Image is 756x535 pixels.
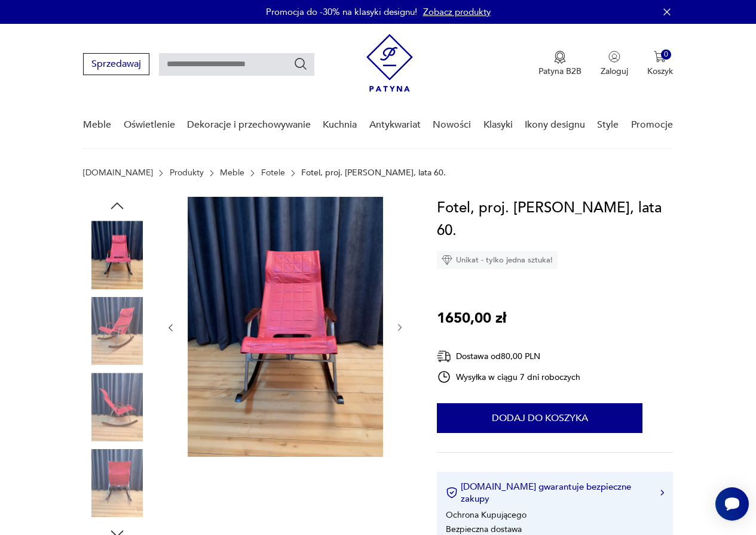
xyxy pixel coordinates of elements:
img: Ikona koszyka [654,51,666,63]
p: Fotel, proj. [PERSON_NAME], lata 60. [301,168,446,178]
p: Koszyk [647,66,673,77]
p: Zaloguj [601,66,628,77]
a: Meble [220,168,244,178]
div: 0 [661,50,671,60]
li: Bezpieczna dostawa [446,524,522,535]
img: Zdjęcie produktu Fotel, proj. Takeshi Nii, lata 60. [83,449,151,517]
img: Ikona strzałki w prawo [660,490,664,496]
button: Dodaj do koszyka [437,403,642,433]
a: [DOMAIN_NAME] [83,168,153,178]
a: Oświetlenie [124,102,175,148]
div: Dostawa od 80,00 PLN [437,349,580,364]
img: Zdjęcie produktu Fotel, proj. Takeshi Nii, lata 60. [83,297,151,365]
p: 1650,00 zł [437,307,506,330]
a: Style [597,102,619,148]
img: Ikona diamentu [442,255,452,265]
a: Dekoracje i przechowywanie [187,102,311,148]
div: Wysyłka w ciągu 7 dni roboczych [437,370,580,384]
a: Antykwariat [369,102,421,148]
a: Kuchnia [323,102,357,148]
a: Fotele [261,168,285,178]
a: Ikony designu [525,102,585,148]
a: Promocje [631,102,673,148]
button: [DOMAIN_NAME] gwarantuje bezpieczne zakupy [446,481,664,505]
a: Zobacz produkty [423,6,491,18]
a: Meble [83,102,111,148]
img: Patyna - sklep z meblami i dekoracjami vintage [366,34,413,92]
a: Nowości [433,102,471,148]
button: Sprzedawaj [83,53,149,75]
p: Patyna B2B [538,66,581,77]
h1: Fotel, proj. [PERSON_NAME], lata 60. [437,197,673,242]
img: Ikona dostawy [437,349,451,364]
img: Zdjęcie produktu Fotel, proj. Takeshi Nii, lata 60. [83,373,151,441]
img: Ikonka użytkownika [608,51,620,63]
img: Zdjęcie produktu Fotel, proj. Takeshi Nii, lata 60. [83,221,151,289]
img: Zdjęcie produktu Fotel, proj. Takeshi Nii, lata 60. [188,197,383,457]
a: Klasyki [483,102,513,148]
a: Sprzedawaj [83,61,149,69]
button: 0Koszyk [647,51,673,77]
a: Ikona medaluPatyna B2B [538,51,581,77]
iframe: Smartsupp widget button [715,487,749,521]
img: Ikona medalu [554,51,566,64]
img: Ikona certyfikatu [446,487,458,499]
li: Ochrona Kupującego [446,509,527,521]
a: Produkty [170,168,204,178]
p: Promocja do -30% na klasyki designu! [266,6,417,18]
button: Patyna B2B [538,51,581,77]
div: Unikat - tylko jedna sztuka! [437,251,558,269]
button: Zaloguj [601,51,628,77]
button: Szukaj [293,57,308,71]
